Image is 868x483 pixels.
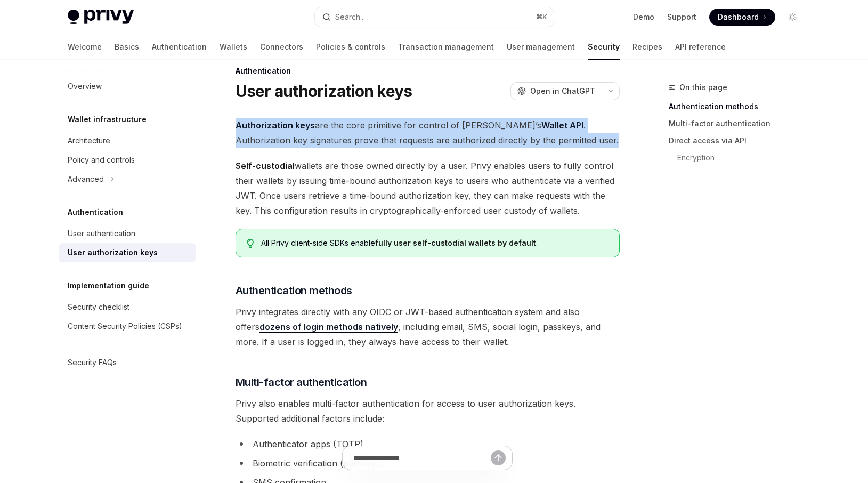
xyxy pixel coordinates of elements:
div: Security FAQs [68,356,117,369]
a: Architecture [59,131,196,150]
h5: Authentication [68,206,123,219]
a: Direct access via API [669,132,809,149]
span: Dashboard [718,12,759,22]
a: Transaction management [398,34,494,60]
a: Dashboard [709,9,775,26]
a: API reference [675,34,726,60]
div: Security checklist [68,301,129,313]
a: Support [667,12,696,22]
a: Authorization keys [236,120,315,131]
span: ⌘ K [536,13,547,21]
a: Authentication [152,34,207,60]
div: Authentication [236,66,620,76]
li: Authenticator apps (TOTP) [236,437,620,452]
span: Privy integrates directly with any OIDC or JWT-based authentication system and also offers , incl... [236,304,620,349]
span: Authentication methods [236,283,352,298]
input: Ask a question... [353,446,491,470]
div: Content Security Policies (CSPs) [68,320,182,333]
button: Toggle Advanced section [59,170,196,189]
a: Wallet API [541,120,583,131]
a: User authentication [59,224,196,243]
button: Open search [315,7,554,27]
strong: fully user self-custodial wallets by default [375,238,536,247]
div: Overview [68,80,102,93]
a: Policies & controls [316,34,385,60]
span: On this page [679,81,727,94]
a: Wallets [220,34,247,60]
div: User authorization keys [68,246,158,259]
a: Multi-factor authentication [669,115,809,132]
a: Authentication methods [669,98,809,115]
button: Open in ChatGPT [510,82,602,100]
a: Basics [115,34,139,60]
h5: Wallet infrastructure [68,113,147,126]
div: Policy and controls [68,154,135,166]
a: Policy and controls [59,150,196,170]
div: Search... [335,11,365,23]
a: Overview [59,77,196,96]
div: Advanced [68,173,104,186]
svg: Tip [247,239,254,248]
a: Recipes [632,34,662,60]
div: User authentication [68,227,135,240]
a: Demo [633,12,654,22]
a: Welcome [68,34,102,60]
span: Open in ChatGPT [530,86,595,96]
div: All Privy client-side SDKs enable . [261,238,608,248]
a: Security FAQs [59,353,196,372]
button: Send message [491,450,506,465]
div: Architecture [68,134,110,147]
a: Security checklist [59,297,196,317]
a: Content Security Policies (CSPs) [59,317,196,336]
span: are the core primitive for control of [PERSON_NAME]’s . Authorization key signatures prove that r... [236,118,620,148]
a: Connectors [260,34,303,60]
span: wallets are those owned directly by a user. Privy enables users to fully control their wallets by... [236,158,620,218]
a: Encryption [669,149,809,166]
a: Security [588,34,620,60]
a: dozens of login methods natively [259,321,398,333]
strong: Self-custodial [236,160,295,171]
img: light logo [68,10,134,25]
span: Multi-factor authentication [236,375,367,390]
span: Privy also enables multi-factor authentication for access to user authorization keys. Supported a... [236,396,620,426]
h5: Implementation guide [68,279,149,292]
a: User authorization keys [59,243,196,262]
h1: User authorization keys [236,82,412,101]
a: User management [507,34,575,60]
button: Toggle dark mode [784,9,801,26]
